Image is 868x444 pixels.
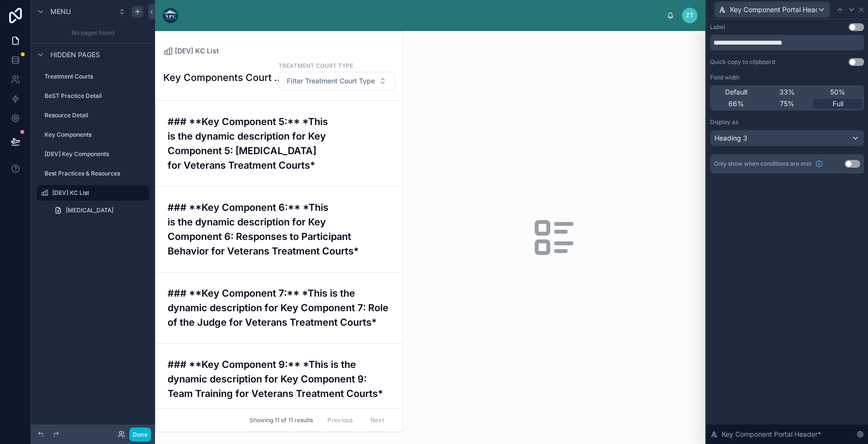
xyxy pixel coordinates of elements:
[779,87,795,97] span: 33%
[714,133,747,143] span: Heading 3
[714,160,811,168] span: Only show when conditions are met
[780,99,794,109] span: 75%
[710,74,740,81] label: Field width
[45,92,147,100] label: BeST Practice Detail
[710,23,725,31] div: Label
[722,429,821,439] span: Key Component Portal Header*
[710,58,775,66] div: Quick copy to clipboard
[37,69,149,84] a: Treatment Courts
[48,203,149,218] a: [MEDICAL_DATA]
[830,87,845,97] span: 50%
[37,146,149,162] a: [DEV] Key Components
[163,8,178,23] img: App logo
[45,131,147,139] label: Key Components
[52,189,143,197] label: [DEV] KC List
[710,118,738,126] label: Display as
[31,23,155,43] div: No pages found
[714,1,830,18] button: Key Component Portal Header*
[50,7,71,16] span: Menu
[725,87,748,97] span: Default
[45,73,147,80] label: Treatment Courts
[710,130,864,146] button: Heading 3
[37,185,149,201] a: [DEV] KC List
[728,99,744,109] span: 66%
[37,166,149,181] a: Best Practices & Resources
[249,416,313,424] span: Showing 11 of 11 results
[45,111,147,119] label: Resource Detail
[833,99,843,109] span: Full
[37,127,149,143] a: Key Components
[730,5,817,15] span: Key Component Portal Header*
[129,428,151,442] button: Done
[686,12,694,19] span: ZT
[66,206,113,214] span: [MEDICAL_DATA]
[37,108,149,123] a: Resource Detail
[50,50,100,60] span: Hidden pages
[45,150,147,158] label: [DEV] Key Components
[186,14,666,17] div: scrollable content
[45,170,147,177] label: Best Practices & Resources
[37,88,149,104] a: BeST Practice Detail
